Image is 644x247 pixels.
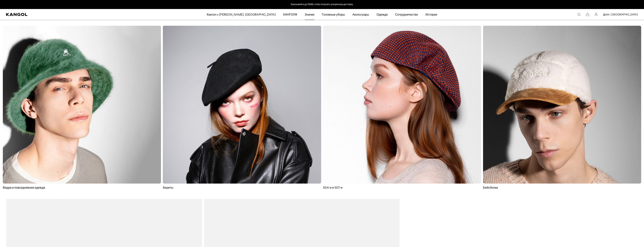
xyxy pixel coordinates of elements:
ya-tr-span: Сотрудничество [395,13,418,16]
ya-tr-span: Одежда [377,13,388,16]
ya-tr-span: Кангол x [PERSON_NAME]. [GEOGRAPHIC_DATA] [207,13,276,16]
ya-tr-span: 504-е и 507-е [323,186,343,189]
a: Кангол x [PERSON_NAME]. [GEOGRAPHIC_DATA] [203,9,280,20]
a: Одежда [373,9,391,20]
a: Бейсболки [483,26,641,193]
a: Ведра и повседневная одежда [3,26,161,190]
slideshow-component: Панель объявлений [283,2,361,7]
ya-tr-span: Ведра и повседневная одежда [3,186,45,189]
ya-tr-span: Бейсболки [483,186,498,189]
a: Учетная запись [595,13,598,16]
button: Долл. [GEOGRAPHIC_DATA] [603,13,638,16]
ya-tr-span: Головные уборы [322,13,345,16]
a: Аксессуары [349,9,373,20]
a: Сотрудничество [391,9,422,20]
ya-tr-span: Истории [426,13,437,16]
div: 2 из 2 [283,2,361,7]
ya-tr-span: Аксессуары [352,13,369,16]
ya-tr-span: Заказывайте до 13:00, чтобы получить ускоренную доставку. [291,3,353,6]
a: Береты [163,26,321,190]
a: Значки [301,9,318,20]
ya-tr-span: КАНГОЛФ [283,13,297,16]
button: Корзина [586,13,589,16]
summary: Ищите здесь [577,13,581,16]
a: Кангол [6,13,137,16]
ya-tr-span: Береты [163,186,173,189]
ya-tr-span: Значки [305,13,314,16]
a: Головные уборы [318,9,349,20]
a: 504-е и 507-е [323,26,481,190]
a: КАНГОЛФ [279,9,301,20]
a: Истории [422,9,441,20]
div: Объявление [283,2,361,7]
